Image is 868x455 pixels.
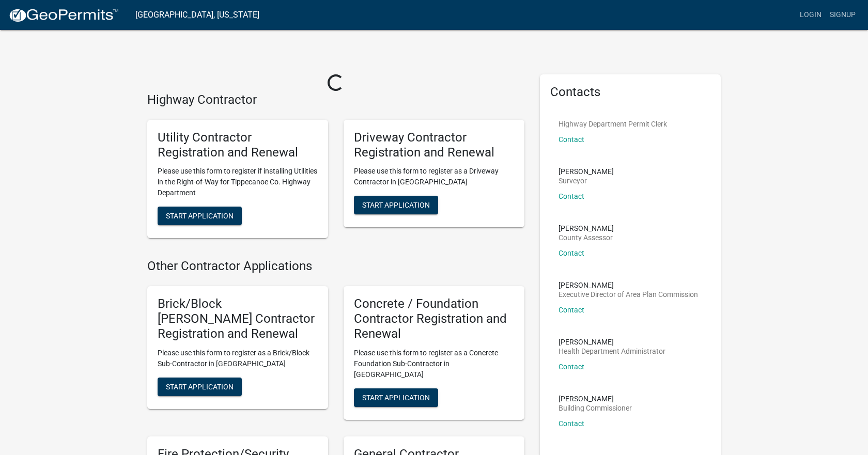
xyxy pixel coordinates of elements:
[559,291,698,298] p: Executive Director of Area Plan Commission
[166,212,234,220] span: Start Application
[158,130,318,160] h5: Utility Contractor Registration and Renewal
[559,363,584,371] a: Contact
[559,249,584,257] a: Contact
[559,348,665,355] p: Health Department Administrator
[559,135,584,144] a: Contact
[166,382,234,390] span: Start Application
[559,192,584,200] a: Contact
[559,306,584,314] a: Contact
[550,85,710,100] h5: Contacts
[559,419,584,428] a: Contact
[559,404,632,412] p: Building Commissioner
[354,348,514,380] p: Please use this form to register as a Concrete Foundation Sub-Contractor in [GEOGRAPHIC_DATA]
[158,296,318,341] h5: Brick/Block [PERSON_NAME] Contractor Registration and Renewal
[559,338,665,346] p: [PERSON_NAME]
[354,130,514,160] h5: Driveway Contractor Registration and Renewal
[559,234,614,241] p: County Assessor
[158,166,318,198] p: Please use this form to register if installing Utilities in the Right-of-Way for Tippecanoe Co. H...
[158,348,318,369] p: Please use this form to register as a Brick/Block Sub-Contractor in [GEOGRAPHIC_DATA]
[559,395,632,402] p: [PERSON_NAME]
[158,207,242,225] button: Start Application
[559,177,614,184] p: Surveyor
[354,388,438,407] button: Start Application
[826,5,860,25] a: Signup
[559,225,614,232] p: [PERSON_NAME]
[362,393,430,401] span: Start Application
[559,120,667,128] p: Highway Department Permit Clerk
[559,281,698,289] p: [PERSON_NAME]
[796,5,826,25] a: Login
[158,378,242,396] button: Start Application
[135,6,259,24] a: [GEOGRAPHIC_DATA], [US_STATE]
[147,92,524,107] h4: Highway Contractor
[559,168,614,175] p: [PERSON_NAME]
[354,166,514,187] p: Please use this form to register as a Driveway Contractor in [GEOGRAPHIC_DATA]
[354,296,514,341] h5: Concrete / Foundation Contractor Registration and Renewal
[147,259,524,274] h4: Other Contractor Applications
[362,201,430,209] span: Start Application
[354,196,438,214] button: Start Application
